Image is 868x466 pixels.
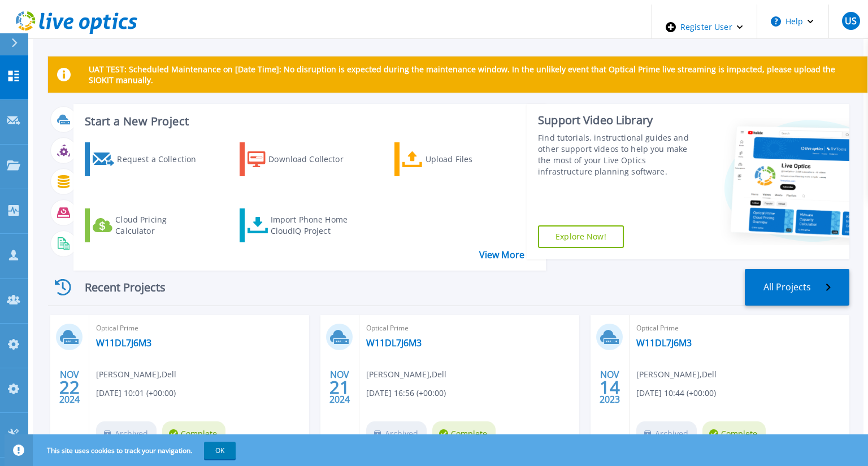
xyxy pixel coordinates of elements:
[36,442,236,459] span: This site uses cookies to track your navigation.
[85,115,531,128] h3: Start a New Project
[636,322,843,334] span: Optical Prime
[96,421,157,446] span: Archived
[636,337,692,349] a: W11DL7J6M3
[48,273,184,301] div: Recent Projects
[271,211,361,239] div: Import Phone Home CloudIQ Project
[96,387,176,399] span: [DATE] 10:01 (+00:00)
[702,421,766,446] span: Complete
[366,368,446,381] span: [PERSON_NAME] , Dell
[268,145,359,173] div: Download Collector
[538,225,624,248] a: Explore Now!
[636,368,717,381] span: [PERSON_NAME] , Dell
[538,132,700,177] div: Find tutorials, instructional guides and other support videos to help you make the most of your L...
[636,421,697,446] span: Archived
[115,211,206,239] div: Cloud Pricing Calculator
[96,368,176,381] span: [PERSON_NAME] , Dell
[394,142,531,176] a: Upload Files
[432,421,496,446] span: Complete
[204,442,236,459] button: OK
[479,250,532,260] a: View More
[96,322,302,334] span: Optical Prime
[600,382,620,392] span: 14
[538,113,700,128] div: Support Video Library
[85,142,222,176] a: Request a Collection
[96,337,151,349] a: W11DL7J6M3
[59,367,80,408] div: NOV 2024
[59,382,80,392] span: 22
[366,322,572,334] span: Optical Prime
[85,208,222,242] a: Cloud Pricing Calculator
[426,145,516,173] div: Upload Files
[757,5,828,38] button: Help
[652,5,757,50] div: Register User
[366,337,422,349] a: W11DL7J6M3
[162,421,225,446] span: Complete
[240,142,376,176] a: Download Collector
[745,269,849,306] a: All Projects
[89,64,858,85] p: UAT TEST: Scheduled Maintenance on [Date Time]: No disruption is expected during the maintenance ...
[636,387,716,399] span: [DATE] 10:44 (+00:00)
[329,382,350,392] span: 21
[599,367,620,408] div: NOV 2023
[366,421,427,446] span: Archived
[845,16,857,25] span: US
[329,367,350,408] div: NOV 2024
[366,387,446,399] span: [DATE] 16:56 (+00:00)
[117,145,207,173] div: Request a Collection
